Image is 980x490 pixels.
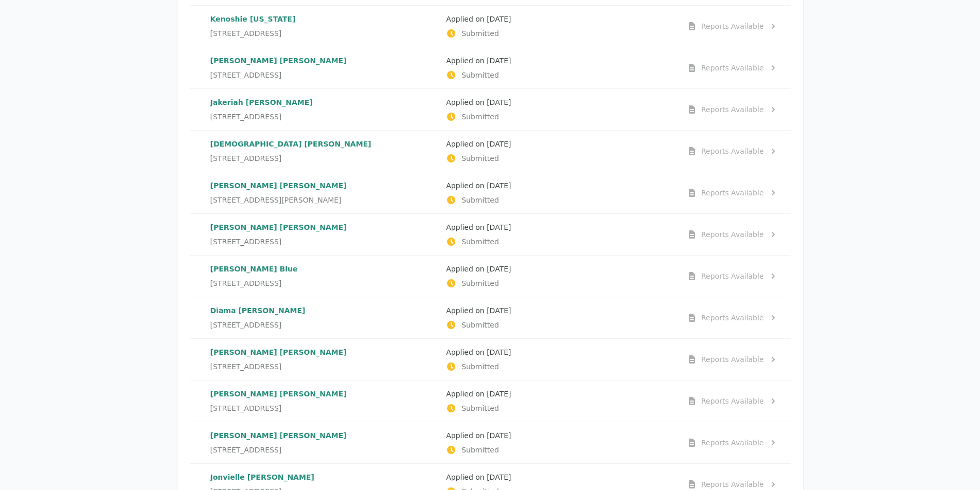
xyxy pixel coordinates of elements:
p: [PERSON_NAME] [PERSON_NAME] [210,180,438,191]
div: Reports Available [701,354,764,365]
p: Jonvielle [PERSON_NAME] [210,472,438,482]
span: [STREET_ADDRESS] [210,70,282,80]
p: Applied on [446,264,674,274]
p: [PERSON_NAME] [PERSON_NAME] [210,389,438,399]
p: Applied on [446,305,674,316]
a: [DEMOGRAPHIC_DATA] [PERSON_NAME][STREET_ADDRESS]Applied on [DATE]SubmittedReports Available [190,131,791,172]
div: Reports Available [701,438,764,448]
span: [STREET_ADDRESS] [210,361,282,372]
p: Submitted [446,278,674,288]
p: Submitted [446,361,674,372]
time: [DATE] [487,140,511,148]
time: [DATE] [487,98,511,106]
p: Submitted [446,320,674,330]
p: Applied on [446,56,674,66]
div: Reports Available [701,396,764,406]
time: [DATE] [487,390,511,398]
a: Kenoshie [US_STATE][STREET_ADDRESS]Applied on [DATE]SubmittedReports Available [190,6,791,47]
p: Applied on [446,430,674,441]
span: [STREET_ADDRESS] [210,320,282,330]
p: Jakeriah [PERSON_NAME] [210,97,438,107]
p: Submitted [446,28,674,39]
a: Diama [PERSON_NAME][STREET_ADDRESS]Applied on [DATE]SubmittedReports Available [190,297,791,338]
p: Applied on [446,180,674,191]
span: [STREET_ADDRESS] [210,237,282,247]
a: [PERSON_NAME] [PERSON_NAME][STREET_ADDRESS]Applied on [DATE]SubmittedReports Available [190,47,791,88]
p: Submitted [446,153,674,164]
a: [PERSON_NAME] [PERSON_NAME][STREET_ADDRESS]Applied on [DATE]SubmittedReports Available [190,339,791,380]
time: [DATE] [487,182,511,190]
p: Submitted [446,237,674,247]
span: [STREET_ADDRESS][PERSON_NAME] [210,195,342,205]
p: [PERSON_NAME] [PERSON_NAME] [210,347,438,357]
p: [PERSON_NAME] [PERSON_NAME] [210,222,438,232]
span: [STREET_ADDRESS] [210,278,282,288]
time: [DATE] [487,306,511,315]
div: Reports Available [701,313,764,323]
p: Applied on [446,14,674,24]
a: [PERSON_NAME] [PERSON_NAME][STREET_ADDRESS]Applied on [DATE]SubmittedReports Available [190,214,791,255]
p: Applied on [446,222,674,232]
p: Applied on [446,389,674,399]
p: Submitted [446,195,674,205]
time: [DATE] [487,223,511,231]
div: Reports Available [701,188,764,198]
span: [STREET_ADDRESS] [210,112,282,122]
p: [PERSON_NAME] Blue [210,264,438,274]
div: Reports Available [701,229,764,240]
div: Reports Available [701,146,764,156]
div: Reports Available [701,21,764,31]
p: [PERSON_NAME] [PERSON_NAME] [210,430,438,441]
div: Reports Available [701,271,764,281]
p: Submitted [446,403,674,413]
p: Submitted [446,445,674,455]
time: [DATE] [487,15,511,23]
p: Submitted [446,70,674,80]
p: [PERSON_NAME] [PERSON_NAME] [210,56,438,66]
p: Kenoshie [US_STATE] [210,14,438,24]
p: Applied on [446,347,674,357]
time: [DATE] [487,57,511,65]
p: [DEMOGRAPHIC_DATA] [PERSON_NAME] [210,139,438,149]
p: Diama [PERSON_NAME] [210,305,438,316]
a: Jakeriah [PERSON_NAME][STREET_ADDRESS]Applied on [DATE]SubmittedReports Available [190,89,791,130]
time: [DATE] [487,431,511,440]
time: [DATE] [487,473,511,481]
time: [DATE] [487,348,511,356]
span: [STREET_ADDRESS] [210,445,282,455]
span: [STREET_ADDRESS] [210,403,282,413]
div: Reports Available [701,479,764,489]
p: Applied on [446,472,674,482]
a: [PERSON_NAME] [PERSON_NAME][STREET_ADDRESS]Applied on [DATE]SubmittedReports Available [190,380,791,422]
p: Applied on [446,97,674,107]
a: [PERSON_NAME] [PERSON_NAME][STREET_ADDRESS][PERSON_NAME]Applied on [DATE]SubmittedReports Available [190,172,791,213]
time: [DATE] [487,265,511,273]
span: [STREET_ADDRESS] [210,153,282,164]
p: Submitted [446,112,674,122]
p: Applied on [446,139,674,149]
div: Reports Available [701,63,764,73]
div: Reports Available [701,104,764,115]
a: [PERSON_NAME] [PERSON_NAME][STREET_ADDRESS]Applied on [DATE]SubmittedReports Available [190,422,791,463]
a: [PERSON_NAME] Blue[STREET_ADDRESS]Applied on [DATE]SubmittedReports Available [190,256,791,297]
span: [STREET_ADDRESS] [210,28,282,39]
